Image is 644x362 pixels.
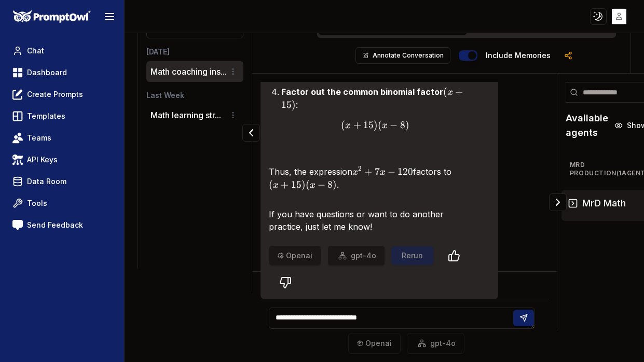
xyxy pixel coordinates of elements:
[27,67,67,78] span: Dashboard
[582,196,626,211] h3: MrD Math
[352,168,358,177] span: x
[27,133,51,143] span: Teams
[273,180,279,190] span: x
[27,176,66,187] span: Data Room
[400,119,405,131] span: 8
[27,111,65,121] span: Templates
[341,119,345,131] span: (
[306,179,310,190] span: (
[8,107,116,126] a: Templates
[27,198,47,208] span: Tools
[8,41,116,60] a: Chat
[27,89,83,100] span: Create Prompts
[269,165,469,191] p: Thus, the expression factors to .
[374,119,378,131] span: )
[333,179,337,190] span: )
[27,220,83,230] span: Send Feedback
[358,164,362,173] span: 2
[292,99,296,110] span: )
[8,63,116,82] a: Dashboard
[13,10,91,23] img: PromptOwl
[227,109,239,121] button: Conversation options
[345,121,351,130] span: x
[375,166,380,177] span: 7
[281,86,469,111] p: :
[291,179,302,190] span: 15
[353,119,361,131] span: +
[378,119,382,131] span: (
[27,155,58,165] span: API Keys
[390,119,398,131] span: −
[146,47,243,57] h3: [DATE]
[363,119,374,131] span: 15
[443,86,447,98] span: (
[380,168,386,177] span: x
[388,166,395,177] span: −
[281,87,465,110] strong: Factor out the common binomial factor
[364,166,372,177] span: +
[302,179,306,190] span: )
[269,208,469,233] p: If you have questions or want to do another practice, just let me know!
[318,179,325,190] span: −
[12,220,23,230] img: feedback
[447,88,453,97] span: x
[150,109,221,121] button: Math learning str...
[549,193,567,211] button: Collapse panel
[405,119,409,131] span: )
[8,172,116,191] a: Data Room
[398,166,413,177] span: 120
[310,180,316,190] span: x
[455,86,463,98] span: +
[459,50,477,61] button: Include memories in the messages below
[8,129,116,147] a: Teams
[227,65,239,78] button: Conversation options
[150,65,227,78] button: Math coaching ins...
[8,85,116,104] a: Create Prompts
[355,47,450,64] button: Annotate Conversation
[382,121,388,130] span: x
[281,179,289,190] span: +
[612,9,627,24] img: placeholder-user.jpg
[566,111,608,140] h2: Available agents
[242,124,260,142] button: Collapse panel
[486,52,551,59] label: Include memories in the messages below
[327,179,333,190] span: 8
[146,90,243,101] h3: Last Week
[269,179,273,190] span: (
[281,99,292,110] span: 15
[8,216,116,234] a: Send Feedback
[27,46,44,56] span: Chat
[8,194,116,213] a: Tools
[8,150,116,169] a: API Keys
